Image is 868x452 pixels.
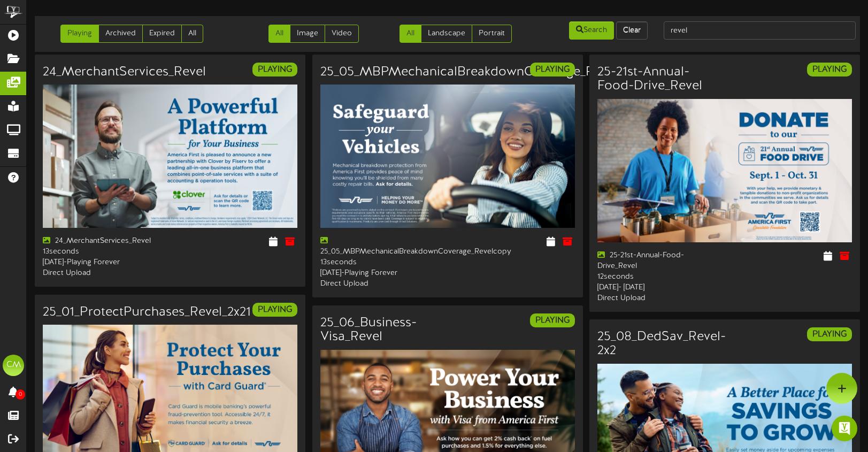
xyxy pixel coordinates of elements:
div: 12 seconds [597,272,717,282]
img: c2b77559-75ea-4194-bca7-f12596c7ad4e.jpg [43,85,297,228]
a: Video [325,25,359,43]
div: 24_MerchantServices_Revel [43,236,162,247]
div: 25_05_MBPMechanicalBreakdownCoverage_Revelcopy [320,236,440,257]
button: Search [569,21,614,40]
a: Portrait [472,25,512,43]
h3: 25_05_MBPMechanicalBreakdownCoverage_Revelcopy [320,65,648,79]
button: Clear [616,21,648,40]
span: 0 [16,389,25,400]
div: [DATE] - Playing Forever [43,257,162,268]
img: a9906387-64cc-4663-bcbb-7290b8c619fb.png [320,85,575,228]
div: Direct Upload [43,268,162,279]
h3: 25_01_ProtectPurchases_Revel_2x21 [43,305,251,319]
div: CM [3,355,24,376]
div: [DATE] - Playing Forever [320,268,440,279]
a: All [268,25,290,43]
a: Landscape [421,25,472,43]
div: 25-21st-Annual-Food-Drive_Revel [597,250,717,272]
a: Archived [98,25,143,43]
strong: PLAYING [258,305,292,315]
img: 8b922461-6cfc-480b-9da6-aec028b264e5.jpg [597,99,852,242]
strong: PLAYING [258,65,292,74]
a: All [400,25,421,43]
div: Direct Upload [320,279,440,289]
div: Direct Upload [597,293,717,304]
div: 13 seconds [320,257,440,268]
a: Expired [142,25,182,43]
a: Playing [60,25,99,43]
div: [DATE] - [DATE] [597,282,717,293]
a: Image [290,25,325,43]
strong: PLAYING [812,330,847,339]
strong: PLAYING [535,316,570,325]
h3: 25-21st-Annual-Food-Drive_Revel [597,65,717,94]
h3: 25_06_Business-Visa_Revel [320,316,440,344]
strong: PLAYING [535,65,570,74]
input: -- Search Messages by Name -- [664,21,856,40]
strong: PLAYING [812,65,847,74]
div: Open Intercom Messenger [832,416,857,441]
div: 13 seconds [43,247,162,257]
a: All [181,25,203,43]
h3: 25_08_DedSav_Revel-2x2 [597,330,726,358]
h3: 24_MerchantServices_Revel [43,65,206,79]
